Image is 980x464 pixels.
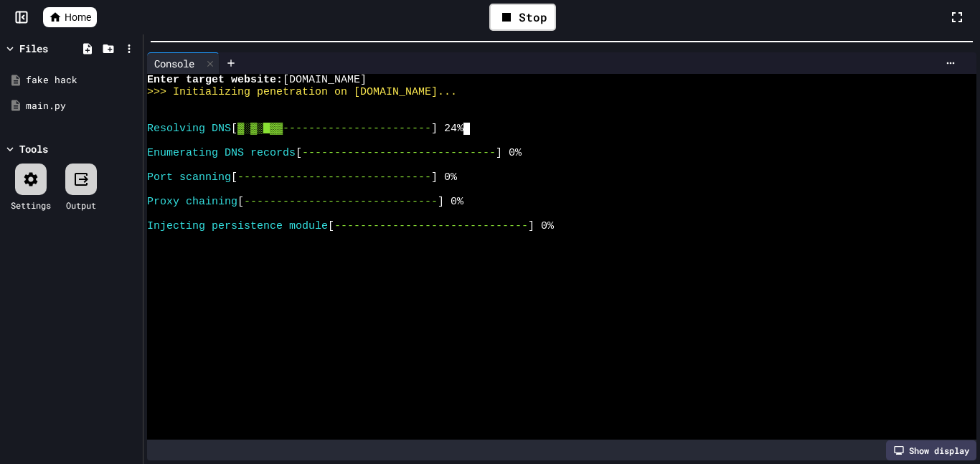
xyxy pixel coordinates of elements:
div: fake hack [26,73,138,87]
div: Tools [19,141,48,156]
a: Home [43,7,97,27]
div: Output [66,199,96,212]
div: Stop [489,4,556,31]
div: main.py [26,99,138,113]
span: Home [65,10,91,24]
div: Settings [11,199,51,212]
div: Files [19,41,48,56]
